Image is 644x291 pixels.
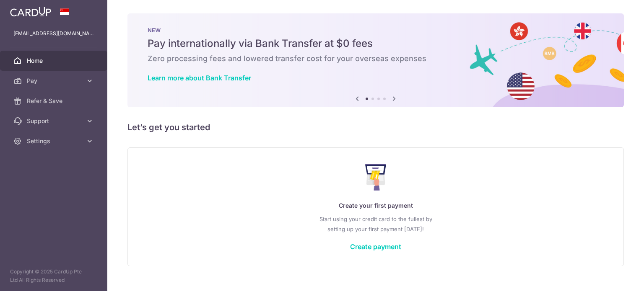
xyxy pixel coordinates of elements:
[145,214,607,234] p: Start using your credit card to the fullest by setting up your first payment [DATE]!
[365,164,387,191] img: Make Payment
[127,121,624,134] h5: Let’s get you started
[148,27,604,33] p: NEW
[27,57,82,65] span: Home
[27,137,82,145] span: Settings
[127,13,624,107] img: Bank transfer banner
[148,54,604,64] h6: Zero processing fees and lowered transfer cost for your overseas expenses
[27,77,82,85] span: Pay
[10,7,51,17] img: CardUp
[148,74,251,82] a: Learn more about Bank Transfer
[27,117,82,125] span: Support
[350,242,401,251] a: Create payment
[145,201,607,211] p: Create your first payment
[148,37,604,50] h5: Pay internationally via Bank Transfer at $0 fees
[27,97,82,105] span: Refer & Save
[13,29,94,38] p: [EMAIL_ADDRESS][DOMAIN_NAME]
